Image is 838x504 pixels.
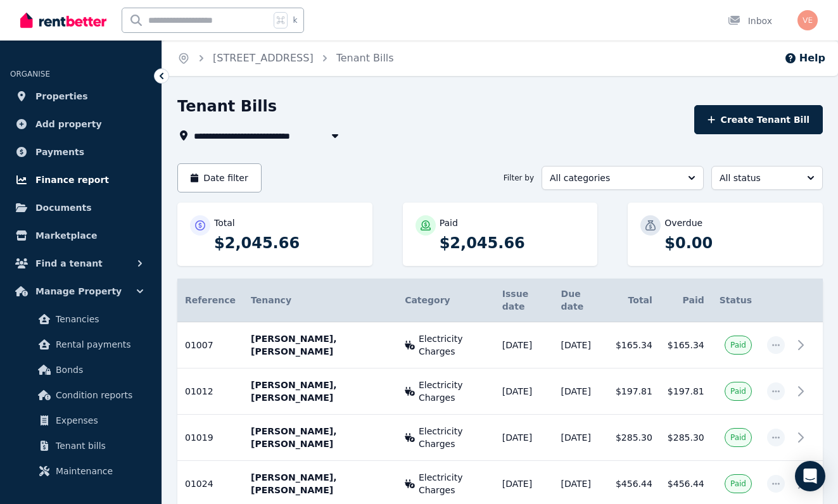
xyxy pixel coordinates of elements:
img: RentBetter [20,11,106,30]
button: Find a tenant [10,251,151,276]
td: $165.34 [608,322,660,369]
p: Paid [440,217,458,229]
p: Total [214,217,235,229]
th: Tenancy [243,279,397,322]
th: Category [397,279,495,322]
img: Vanessa Edwards [797,10,818,30]
td: $285.30 [660,415,712,461]
a: Payments [10,139,151,165]
span: k [293,15,297,25]
span: Electricity Charges [419,379,487,404]
div: Inbox [728,15,772,27]
a: Properties [10,84,151,109]
td: [DATE] [554,322,608,369]
span: 01012 [185,386,213,396]
span: Paid [730,386,746,396]
span: Bonds [56,362,141,377]
span: Electricity Charges [419,425,487,450]
a: Condition reports [15,382,146,408]
span: Documents [35,200,92,215]
span: ORGANISE [10,70,50,79]
th: Paid [660,279,712,322]
p: [PERSON_NAME], [PERSON_NAME] [251,379,390,404]
button: Help [784,51,825,66]
span: Payments [35,144,84,160]
span: Tenancies [56,312,141,327]
a: Tenant Bills [336,52,394,64]
span: Rental payments [56,337,141,352]
a: Tenant bills [15,433,146,458]
a: Maintenance [15,458,146,484]
span: Condition reports [56,387,141,403]
button: Date filter [177,163,262,192]
span: Finance report [35,172,109,187]
p: [PERSON_NAME], [PERSON_NAME] [251,425,390,450]
td: $285.30 [608,415,660,461]
span: All categories [550,172,678,184]
a: Rental payments [15,332,146,357]
p: $0.00 [664,233,810,253]
span: Electricity Charges [419,471,487,496]
button: Manage Property [10,279,151,304]
td: $165.34 [660,322,712,369]
button: Create Tenant Bill [694,105,823,134]
td: [DATE] [495,369,554,415]
a: [STREET_ADDRESS] [213,52,314,64]
td: [DATE] [495,322,554,369]
td: [DATE] [554,415,608,461]
span: Maintenance [56,463,141,479]
p: $2,045.66 [440,233,585,253]
span: 01024 [185,479,213,489]
span: Paid [730,432,746,443]
span: Expenses [56,413,141,428]
span: All status [720,172,797,184]
p: Overdue [664,217,702,229]
h1: Tenant Bills [177,96,277,117]
span: Reference [185,295,236,305]
a: Bonds [15,357,146,382]
td: [DATE] [495,415,554,461]
span: Paid [730,479,746,489]
span: Paid [730,340,746,350]
td: $197.81 [660,369,712,415]
span: Properties [35,89,88,104]
a: Finance report [10,167,151,192]
span: Find a tenant [35,256,103,271]
th: Total [608,279,660,322]
span: Marketplace [35,228,97,243]
a: Expenses [15,408,146,433]
span: Manage Property [35,284,122,299]
a: Add property [10,111,151,137]
a: Tenancies [15,306,146,332]
th: Issue date [495,279,554,322]
span: 01007 [185,340,213,350]
p: [PERSON_NAME], [PERSON_NAME] [251,332,390,358]
nav: Breadcrumb [162,41,409,76]
div: Open Intercom Messenger [795,461,825,491]
p: [PERSON_NAME], [PERSON_NAME] [251,471,390,496]
span: Tenant bills [56,438,141,453]
a: Documents [10,195,151,220]
a: Marketplace [10,223,151,248]
button: All categories [542,166,704,190]
span: Add property [35,117,102,132]
td: $197.81 [608,369,660,415]
span: 01019 [185,432,213,443]
span: Filter by [504,173,534,183]
td: [DATE] [554,369,608,415]
th: Status [712,279,759,322]
p: $2,045.66 [214,233,360,253]
span: Electricity Charges [419,332,487,358]
button: All status [711,166,823,190]
th: Due date [554,279,608,322]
